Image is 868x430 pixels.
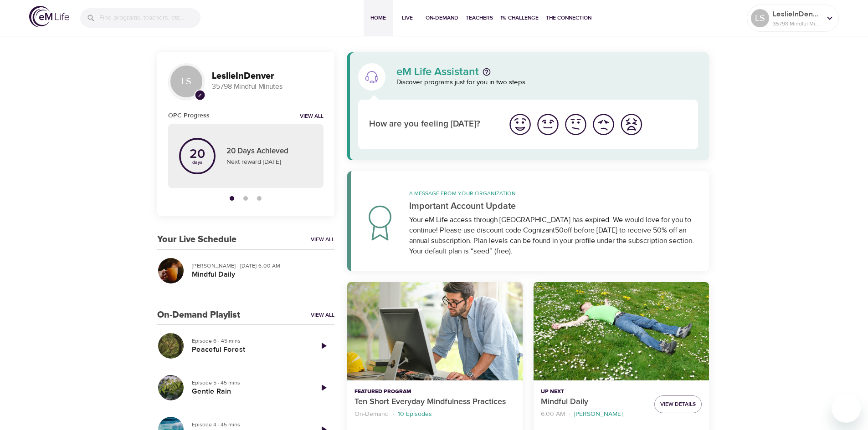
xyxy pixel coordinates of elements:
[192,337,305,345] p: Episode 6 · 45 mins
[660,400,696,409] span: View Details
[535,112,560,137] img: good
[226,146,313,157] p: 20 Days Achieved
[466,13,493,23] span: Teachers
[313,335,334,357] a: Play Episode
[534,111,562,138] button: I'm feeling good
[832,394,861,423] iframe: Button to launch messaging window
[300,113,324,121] a: View all notifications
[392,408,394,420] li: ·
[313,377,334,399] a: Play Episode
[212,71,324,81] h3: LeslieInDenver
[190,148,205,161] p: 20
[396,13,418,23] span: Live
[190,161,205,164] p: days
[409,215,699,257] div: Your eM Life access through [GEOGRAPHIC_DATA] has expired. We would love for you to continue! Ple...
[591,112,616,137] img: bad
[192,262,327,270] p: [PERSON_NAME] · [DATE] 6:00 AM
[506,111,534,138] button: I'm feeling great
[226,157,313,167] p: Next reward [DATE]
[157,374,185,401] button: Gentle Rain
[157,310,240,320] h3: On-Demand Playlist
[654,395,702,413] button: View Details
[192,420,305,429] p: Episode 4 · 45 mins
[590,111,617,138] button: I'm feeling bad
[773,20,821,28] p: 35798 Mindful Minutes
[500,13,539,23] span: 1% Challenge
[354,388,515,396] p: Featured Program
[426,13,458,23] span: On-Demand
[157,332,185,359] button: Peaceful Forest
[508,112,533,137] img: great
[562,111,590,138] button: I'm feeling ok
[192,387,305,396] h5: Gentle Rain
[534,282,709,381] button: Mindful Daily
[212,81,324,92] p: 35798 Mindful Minutes
[541,410,565,419] p: 6:00 AM
[563,112,588,137] img: ok
[168,111,210,121] h6: OPC Progress
[574,410,622,419] p: [PERSON_NAME]
[396,77,699,88] p: Discover programs just for you in two steps
[369,118,495,131] p: How are you feeling [DATE]?
[354,408,515,420] nav: breadcrumb
[192,270,327,279] h5: Mindful Daily
[751,9,769,27] div: LS
[398,410,432,419] p: 10 Episodes
[367,13,389,23] span: Home
[546,13,591,23] span: The Connection
[168,63,205,100] div: LS
[99,8,200,28] input: Find programs, teachers, etc...
[541,408,647,420] nav: breadcrumb
[541,388,647,396] p: Up Next
[311,236,334,243] a: View All
[569,408,570,420] li: ·
[354,410,389,419] p: On-Demand
[29,6,69,27] img: logo
[192,345,305,354] h5: Peaceful Forest
[409,189,699,197] p: A message from your organization
[347,282,523,381] button: Ten Short Everyday Mindfulness Practices
[311,311,334,319] a: View All
[541,396,647,408] p: Mindful Daily
[396,66,479,77] p: eM Life Assistant
[157,234,236,245] h3: Your Live Schedule
[365,70,379,84] img: eM Life Assistant
[354,396,515,408] p: Ten Short Everyday Mindfulness Practices
[409,199,699,213] p: Important Account Update
[619,112,644,137] img: worst
[773,9,821,20] p: LeslieInDenver
[192,379,305,387] p: Episode 5 · 45 mins
[617,111,645,138] button: I'm feeling worst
